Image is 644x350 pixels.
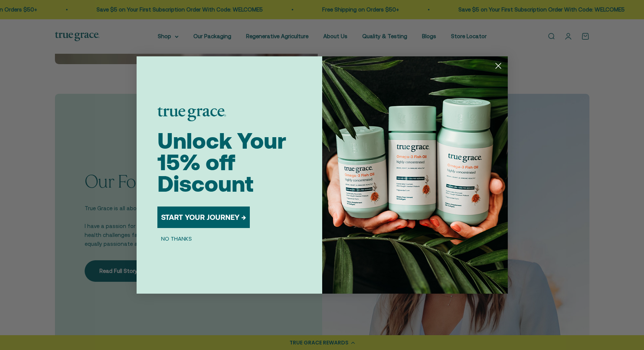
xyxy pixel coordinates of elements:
[492,59,505,72] button: Close dialog
[157,207,250,228] button: START YOUR JOURNEY →
[157,128,286,197] span: Unlock Your 15% off Discount
[157,107,226,121] img: logo placeholder
[157,234,196,243] button: NO THANKS
[322,56,508,294] img: 098727d5-50f8-4f9b-9554-844bb8da1403.jpeg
